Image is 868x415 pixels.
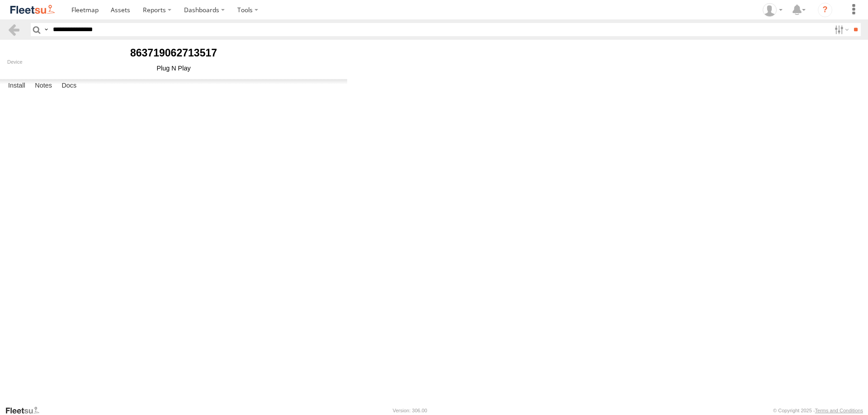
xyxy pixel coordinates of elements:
label: Notes [30,79,57,92]
div: Version: 306.00 [393,408,427,413]
a: Visit our Website [5,406,47,415]
img: fleetsu-logo-horizontal.svg [9,4,56,16]
label: Install [4,79,30,92]
div: Plug N Play [7,65,340,72]
i: ? [818,3,832,17]
div: Device [7,59,340,65]
label: Search Filter Options [831,23,850,36]
div: Muhammad Babar Raza [759,3,786,17]
a: Terms and Conditions [815,408,863,413]
label: Docs [57,79,81,92]
a: Back to previous Page [7,23,20,36]
div: © Copyright 2025 - [773,408,863,413]
b: 863719062713517 [130,47,217,59]
label: Search Query [42,23,50,36]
